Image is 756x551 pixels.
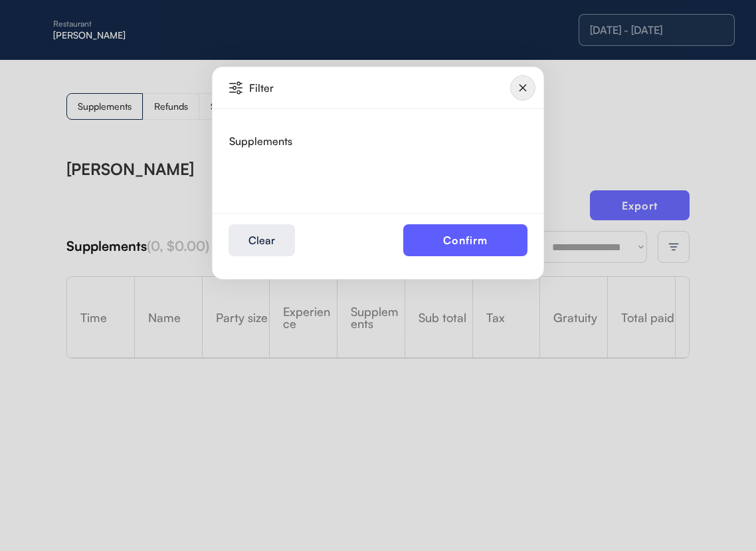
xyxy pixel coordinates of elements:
button: Confirm [403,224,527,256]
img: Vector%20%2835%29.svg [229,81,242,94]
div: Filter [249,83,348,93]
button: Clear [229,224,295,256]
div: Supplements [229,136,292,146]
img: Group%2010124643.svg [510,75,535,100]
